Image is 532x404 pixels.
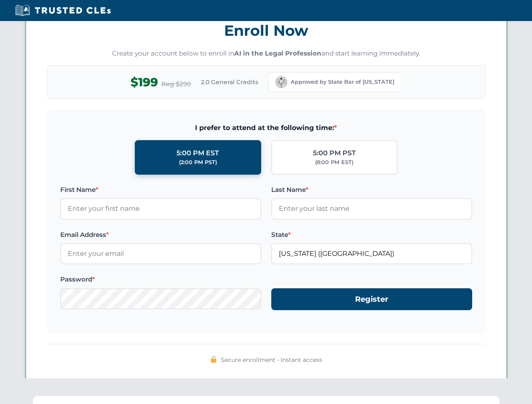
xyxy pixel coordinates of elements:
[179,158,217,167] div: (2:00 PM PST)
[271,185,472,195] label: Last Name
[271,288,472,311] button: Register
[315,158,353,167] div: (8:00 PM EST)
[60,122,472,133] span: I prefer to attend at the following time:
[210,356,217,363] img: 🔒
[271,230,472,240] label: State
[47,17,486,44] h3: Enroll Now
[291,78,394,86] span: Approved by State Bar of [US_STATE]
[201,77,258,87] span: 2.0 General Credits
[60,274,261,284] label: Password
[313,148,356,159] div: 5:00 PM PST
[60,230,261,240] label: Email Address
[60,243,261,264] input: Enter your email
[60,185,261,195] label: First Name
[275,76,287,88] img: California Bar
[13,4,113,17] img: Trusted CLEs
[271,198,472,219] input: Enter your last name
[271,243,472,264] input: California (CA)
[221,355,322,364] span: Secure enrollment • Instant access
[161,79,191,89] span: Reg $299
[60,198,261,219] input: Enter your first name
[47,49,486,58] p: Create your account below to enroll in and start learning immediately.
[131,73,158,92] span: $199
[234,49,321,57] strong: AI in the Legal Profession
[176,148,219,159] div: 5:00 PM EST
